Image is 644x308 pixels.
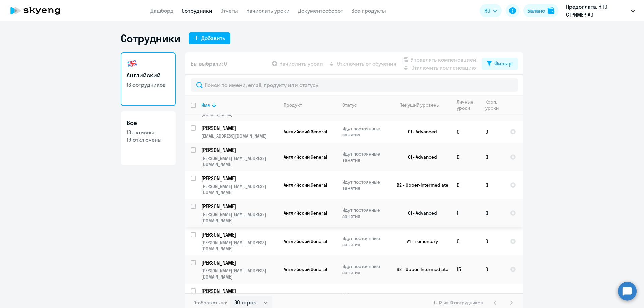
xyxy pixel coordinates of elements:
p: 13 сотрудников [127,81,170,88]
td: 0 [480,171,504,199]
div: Имя [201,102,278,108]
td: 15 [451,255,480,284]
td: 0 [451,121,480,143]
div: Личные уроки [457,99,475,111]
a: [PERSON_NAME] [201,175,278,182]
td: 0 [451,171,480,199]
td: 0 [480,227,504,255]
a: [PERSON_NAME] [201,231,278,238]
td: 0 [480,199,504,227]
p: Идут постоянные занятия [342,235,388,247]
td: 0 [480,143,504,171]
a: [PERSON_NAME] [201,146,278,154]
span: Английский General [284,129,327,135]
p: [PERSON_NAME][EMAIL_ADDRESS][DOMAIN_NAME] [201,155,278,167]
p: [PERSON_NAME] [201,231,277,238]
a: [PERSON_NAME] [201,259,278,266]
a: Сотрудники [182,7,212,14]
p: 13 активны [127,129,170,136]
p: [PERSON_NAME] [201,146,277,154]
p: Идут постоянные занятия [342,151,388,163]
p: [PERSON_NAME] [201,259,277,266]
td: 1 [451,199,480,227]
h3: Все [127,119,170,127]
td: 0 [480,121,504,143]
div: Статус [342,102,357,108]
td: B2 - Upper-Intermediate [389,255,451,284]
p: Идут постоянные занятия [342,263,388,275]
a: Начислить уроки [246,7,290,14]
a: Документооборот [298,7,343,14]
a: [PERSON_NAME] [201,287,278,295]
a: Дашборд [150,7,174,14]
h3: Английский [127,71,170,80]
button: Фильтр [482,58,518,70]
p: Обучение остановлено [342,292,388,304]
a: [PERSON_NAME] [201,203,278,210]
span: 1 - 13 из 13 сотрудников [434,300,483,306]
p: Предоплата, НПО СТРИМЕР, АО [566,3,628,19]
td: B2 - Upper-Intermediate [389,171,451,199]
p: [PERSON_NAME][EMAIL_ADDRESS][DOMAIN_NAME] [201,268,278,280]
td: A1 - Elementary [389,227,451,255]
a: Отчеты [220,7,238,14]
span: Вы выбрали: 0 [191,60,227,68]
p: Идут постоянные занятия [342,207,388,219]
p: [PERSON_NAME][EMAIL_ADDRESS][DOMAIN_NAME] [201,240,278,252]
h1: Сотрудники [121,32,180,45]
input: Поиск по имени, email, продукту или статусу [191,78,518,92]
span: Английский General [284,182,327,188]
div: Корп. уроки [485,99,504,111]
button: Балансbalance [523,4,558,17]
button: Добавить [189,32,230,44]
span: RU [484,7,490,15]
p: 19 отключены [127,136,170,143]
div: Корп. уроки [485,99,500,111]
p: [PERSON_NAME] [201,287,277,295]
div: Статус [342,102,388,108]
td: 0 [480,255,504,284]
a: Английский13 сотрудников [121,52,176,106]
button: Предоплата, НПО СТРИМЕР, АО [562,3,638,19]
p: [PERSON_NAME] [201,175,277,182]
div: Личные уроки [457,99,480,111]
div: Текущий уровень [400,102,439,108]
span: Английский General [284,238,327,244]
div: Имя [201,102,210,108]
span: Английский General [284,154,327,160]
td: C1 - Advanced [389,143,451,171]
a: Все13 активны19 отключены [121,111,176,165]
div: Баланс [527,7,545,15]
img: english [127,58,138,69]
p: [PERSON_NAME][EMAIL_ADDRESS][DOMAIN_NAME] [201,183,278,195]
p: [PERSON_NAME] [201,124,277,132]
span: Английский General [284,210,327,216]
p: [PERSON_NAME] [201,203,277,210]
p: Идут постоянные занятия [342,179,388,191]
p: [PERSON_NAME][EMAIL_ADDRESS][DOMAIN_NAME] [201,211,278,224]
div: Фильтр [494,59,513,67]
span: Отображать по: [193,300,227,306]
td: C1 - Advanced [389,199,451,227]
span: Английский General [284,266,327,272]
div: Продукт [284,102,302,108]
a: Все продукты [351,7,386,14]
button: RU [480,4,502,17]
p: Идут постоянные занятия [342,126,388,138]
td: 0 [451,227,480,255]
td: C1 - Advanced [389,121,451,143]
div: Текущий уровень [394,102,451,108]
td: 0 [451,143,480,171]
div: Продукт [284,102,337,108]
img: balance [548,7,554,14]
a: [PERSON_NAME] [201,124,278,132]
p: [EMAIL_ADDRESS][DOMAIN_NAME] [201,133,278,139]
div: Добавить [201,34,225,42]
